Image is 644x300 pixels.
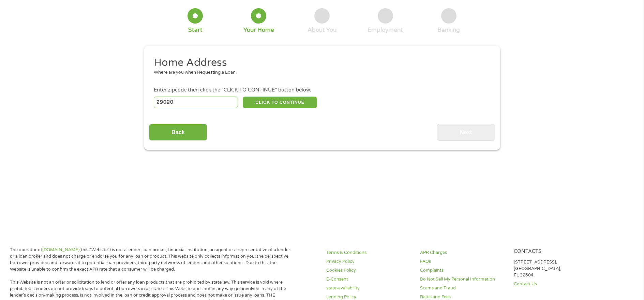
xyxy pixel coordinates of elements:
div: About You [308,26,336,34]
div: Enter zipcode then click the "CLICK TO CONTINUE" button below. [154,86,490,94]
a: E-Consent [326,276,412,283]
input: Next [437,124,495,141]
a: Do Not Sell My Personal Information [420,276,506,283]
a: Scams and Fraud [420,285,506,291]
h4: Contacts [514,248,599,255]
div: Where are you when Requesting a Loan. [154,69,485,76]
div: Your Home [243,26,274,34]
a: [DOMAIN_NAME] [42,247,79,253]
div: Start [188,26,203,34]
a: FAQs [420,258,506,265]
a: Terms & Conditions [326,249,412,256]
button: CLICK TO CONTINUE [243,97,317,108]
a: Complaints [420,267,506,274]
a: Cookies Policy [326,267,412,274]
p: [STREET_ADDRESS], [GEOGRAPHIC_DATA], FL 32804. [514,259,599,278]
input: Enter Zipcode (e.g 01510) [154,97,238,108]
a: APR Charges [420,249,506,256]
a: Contact Us [514,281,599,287]
input: Back [149,124,207,141]
p: The operator of (this “Website”) is not a lender, loan broker, financial institution, an agent or... [10,247,291,273]
h2: Home Address [154,56,485,70]
div: Banking [437,26,460,34]
div: Employment [368,26,403,34]
a: state-availability [326,285,412,291]
a: Privacy Policy [326,258,412,265]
